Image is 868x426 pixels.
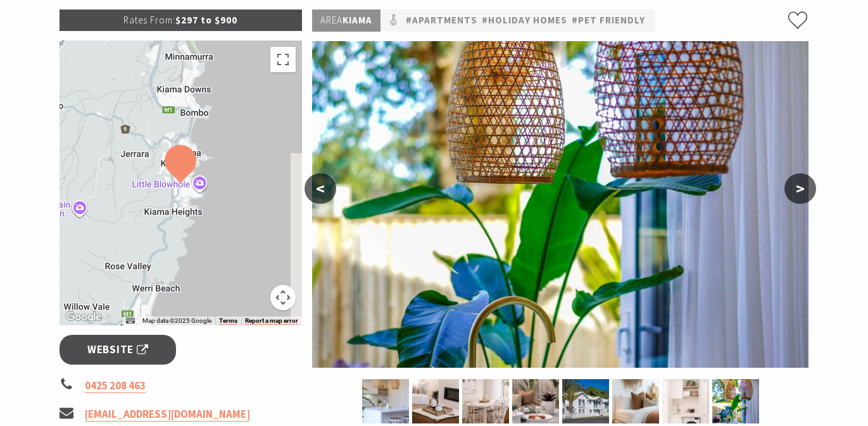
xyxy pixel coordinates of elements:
img: Salty Palms - Villa 2 [662,379,709,423]
a: Report a map error [245,317,298,325]
img: Beautiful Gourmet Kitchen to entertain & enjoy [362,379,409,423]
img: Salty Palms - Villa 2 [412,379,459,423]
a: #Pet Friendly [572,13,645,28]
a: Click to see this area on Google Maps [63,309,104,325]
a: #Apartments [406,13,477,28]
p: Kiama [312,9,381,32]
a: Terms (opens in new tab) [219,317,237,325]
img: Parents retreat [612,379,659,423]
a: Website [60,335,177,365]
button: < [305,173,336,204]
img: Salty Palms - Villa 2 [462,379,509,423]
button: Toggle fullscreen view [270,47,296,72]
span: Website [87,341,148,358]
button: > [784,173,816,204]
span: Rates From: [123,14,175,26]
span: Area [320,14,343,26]
a: 0425 208 463 [85,379,146,393]
a: [EMAIL_ADDRESS][DOMAIN_NAME] [85,407,250,422]
img: Entertainers delight with gourmet kitchen [712,379,759,423]
img: SALTY PALMS LUXURY VILLAS BY THE SEA [562,379,609,423]
a: #Holiday Homes [482,13,567,28]
span: Map data ©2025 Google [142,317,211,324]
p: $297 to $900 [60,9,303,31]
button: Map camera controls [270,285,296,310]
button: Keyboard shortcuts [126,316,135,325]
img: Google [63,309,104,325]
img: Salty Palms - Villa 2 [512,379,559,423]
img: Entertainers delight with gourmet kitchen [312,41,808,368]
